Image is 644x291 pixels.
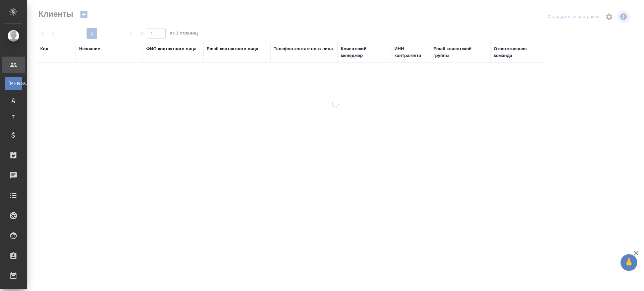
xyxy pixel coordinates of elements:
[8,80,18,87] span: [PERSON_NAME]
[79,46,100,52] div: Название
[40,46,48,52] div: Код
[8,114,18,120] span: Т
[5,93,22,107] a: Д
[8,97,18,103] span: Д
[433,46,487,59] div: Email клиентской группы
[494,46,541,59] div: Ответственная команда
[274,46,333,52] div: Телефон контактного лица
[207,46,258,52] div: Email контактного лица
[621,254,637,271] button: 🙏
[341,46,388,59] div: Клиентский менеджер
[5,77,22,90] a: [PERSON_NAME]
[394,46,427,59] div: ИНН контрагента
[146,46,197,52] div: ФИО контактного лица
[5,110,22,124] a: Т
[623,256,635,270] span: 🙏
